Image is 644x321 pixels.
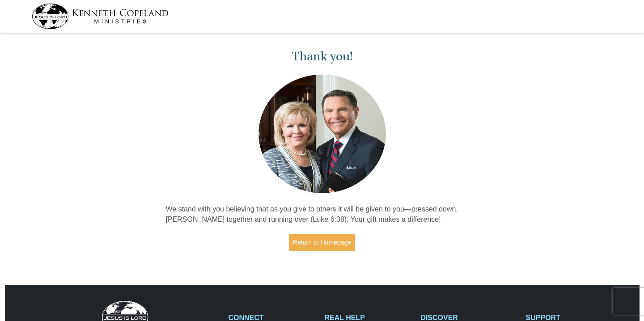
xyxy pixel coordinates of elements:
[32,4,169,29] img: kcm-header-logo.svg
[166,204,479,225] p: We stand with you believing that as you give to others it will be given to you—pressed down, [PER...
[289,234,355,251] a: Return to Homepage
[166,49,479,64] h1: Thank you!
[256,72,388,195] img: Kenneth and Gloria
